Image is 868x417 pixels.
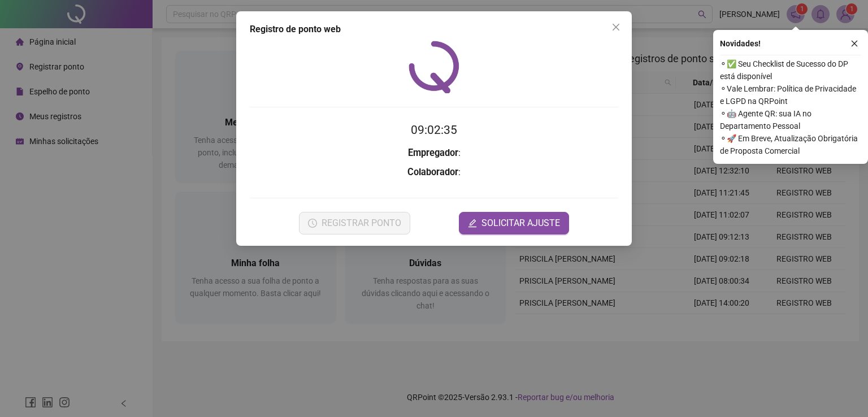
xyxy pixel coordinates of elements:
span: ⚬ 🤖 Agente QR: sua IA no Departamento Pessoal [720,107,861,132]
h3: : [250,146,618,160]
span: Novidades ! [720,37,761,50]
button: Close [607,18,625,36]
span: close [850,40,858,47]
img: QRPoint [409,41,459,93]
span: close [611,23,620,32]
time: 09:02:35 [411,123,457,137]
button: REGISTRAR PONTO [299,212,410,234]
span: ⚬ ✅ Seu Checklist de Sucesso do DP está disponível [720,58,861,82]
h3: : [250,165,618,180]
span: edit [468,219,477,228]
span: ⚬ 🚀 Em Breve, Atualização Obrigatória de Proposta Comercial [720,132,861,157]
span: SOLICITAR AJUSTE [481,216,560,230]
div: Registro de ponto web [250,23,618,36]
span: ⚬ Vale Lembrar: Política de Privacidade e LGPD na QRPoint [720,82,861,107]
strong: Empregador [408,147,458,158]
strong: Colaborador [407,167,458,177]
button: editSOLICITAR AJUSTE [459,212,569,234]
